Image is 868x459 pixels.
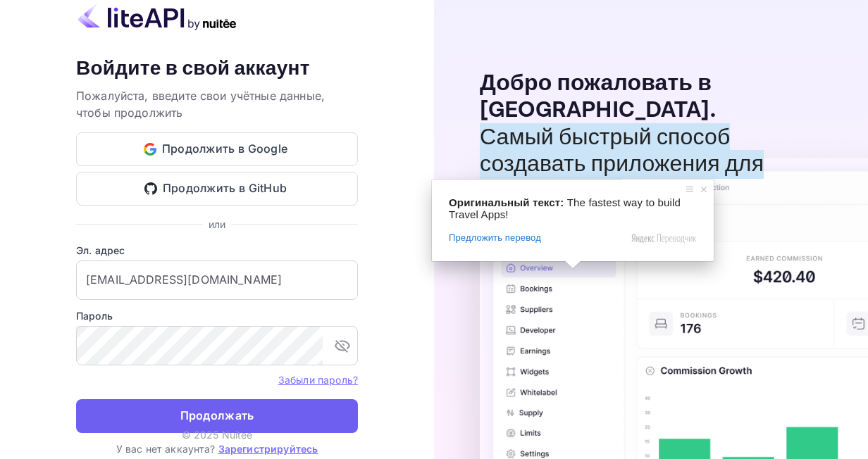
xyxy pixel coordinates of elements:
[209,218,225,230] ya-tr-span: или
[76,244,125,256] ya-tr-span: Эл. адрес
[76,132,358,166] button: Продолжить в Google
[180,406,254,425] ya-tr-span: Продолжать
[480,123,764,206] ya-tr-span: Самый быстрый способ создавать приложения для путешествий!
[449,196,683,220] span: The fastest way to build Travel Apps!
[76,399,358,433] button: Продолжать
[76,260,358,300] input: Введите свой адрес электронной почты
[480,69,716,125] ya-tr-span: Добро пожаловать в [GEOGRAPHIC_DATA].
[449,232,541,244] span: Предложить перевод
[278,372,358,386] a: Забыли пароль?
[328,332,356,360] button: переключить видимость пароля
[163,179,287,198] ya-tr-span: Продолжить в GitHub
[218,443,318,455] a: Зарегистрируйтесь
[76,310,113,322] ya-tr-span: Пароль
[116,443,216,455] ya-tr-span: У вас нет аккаунта?
[182,429,253,441] ya-tr-span: © 2025 Nuitee
[76,172,358,206] button: Продолжить в GitHub
[76,89,325,120] ya-tr-span: Пожалуйста, введите свои учётные данные, чтобы продолжить
[449,196,564,208] span: Оригинальный текст:
[76,3,238,30] img: liteapi
[278,374,358,386] ya-tr-span: Забыли пароль?
[162,139,288,158] ya-tr-span: Продолжить в Google
[76,56,310,82] ya-tr-span: Войдите в свой аккаунт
